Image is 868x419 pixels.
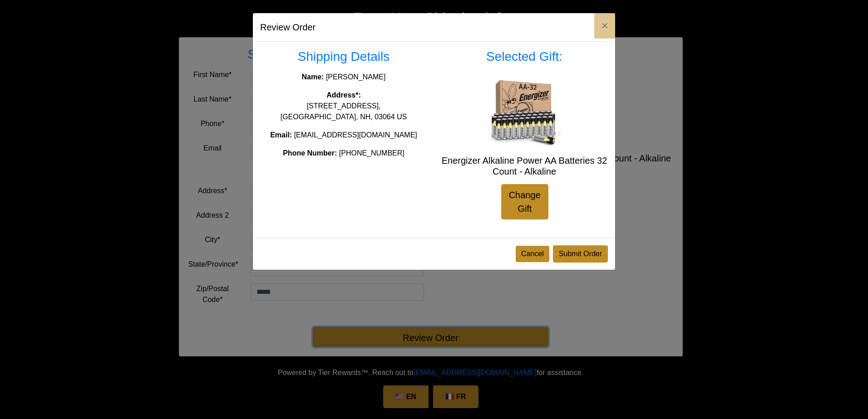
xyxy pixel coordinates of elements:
[594,13,615,39] button: Close
[302,73,324,81] strong: Name:
[488,75,561,148] img: Energizer Alkaline Power AA Batteries 32 Count - Alkaline
[339,149,404,157] span: [PHONE_NUMBER]
[516,246,549,262] button: Cancel
[441,155,608,177] h5: Energizer Alkaline Power AA Batteries 32 Count - Alkaline
[260,20,316,34] h5: Review Order
[441,49,608,64] h3: Selected Gift:
[260,49,427,64] h3: Shipping Details
[553,245,608,263] button: Submit Order
[294,131,417,139] span: [EMAIL_ADDRESS][DOMAIN_NAME]
[326,73,386,81] span: [PERSON_NAME]
[602,19,608,32] span: ×
[281,102,407,121] span: [STREET_ADDRESS], [GEOGRAPHIC_DATA], NH, 03064 US
[270,131,292,139] strong: Email:
[501,184,548,219] a: Change Gift
[326,91,361,99] strong: Address*:
[283,149,337,157] strong: Phone Number:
